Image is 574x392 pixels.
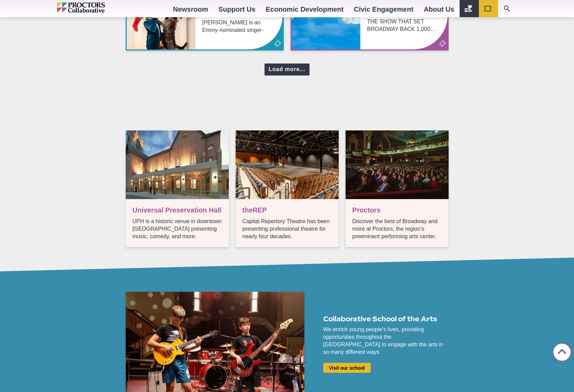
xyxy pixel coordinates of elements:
img: Proctors logo [57,2,134,13]
div: Load more... [265,64,309,76]
div: We enrich young people's lives, providing opportunities throughout the [GEOGRAPHIC_DATA] to engag... [323,326,449,356]
h2: Collaborative School of the Arts [323,315,449,323]
a: Visit our school [323,363,371,373]
a: Back to Top [553,344,567,358]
